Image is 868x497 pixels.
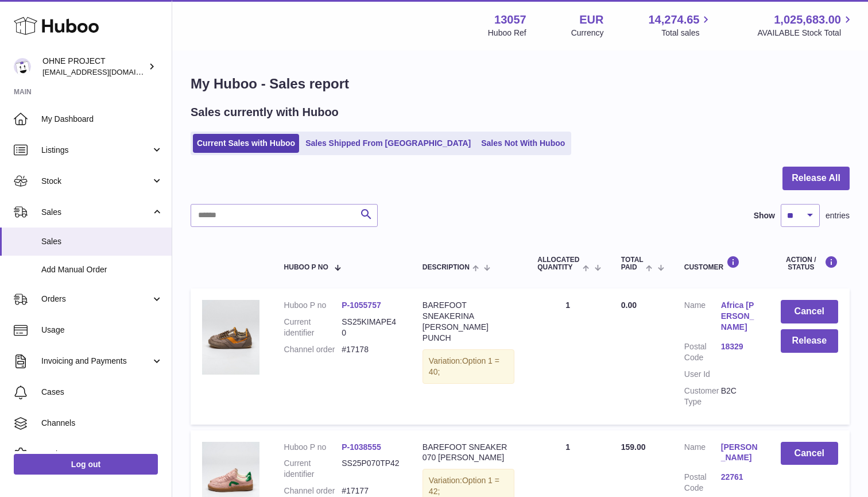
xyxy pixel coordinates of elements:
dt: Channel order [284,486,342,496]
dt: Current identifier [284,458,342,480]
dd: #17178 [342,344,400,355]
span: 159.00 [621,442,646,452]
dt: Postal Code [684,341,721,363]
span: Total paid [621,256,644,271]
div: OHNE PROJECT [42,56,146,78]
td: 1 [526,288,609,424]
img: KIMA_FANGO_SMALL_44b1bbca-0d38-4c0e-adbd-32338417af50.jpg [202,300,259,375]
span: Settings [41,449,163,460]
span: Description [423,264,470,271]
span: [EMAIL_ADDRESS][DOMAIN_NAME] [42,67,169,76]
button: Cancel [781,300,838,323]
h1: My Huboo - Sales report [191,75,850,93]
span: Channels [41,418,163,429]
a: 1,025,683.00 AVAILABLE Stock Total [757,12,854,38]
span: Huboo P no [284,264,328,271]
span: Usage [41,325,163,336]
dd: #17177 [342,486,400,496]
div: Customer [684,256,758,271]
span: Invoicing and Payments [41,356,151,367]
a: 22761 [721,472,758,483]
a: P-1055757 [342,300,381,310]
a: Africa [PERSON_NAME] [721,300,758,333]
span: Add Manual Order [41,264,163,275]
span: AVAILABLE Stock Total [757,28,854,38]
div: Currency [571,28,604,38]
span: Sales [41,207,151,218]
div: Variation: [423,349,514,384]
dt: Name [684,442,721,467]
a: [PERSON_NAME] [721,442,758,464]
button: Release [781,329,838,353]
button: Cancel [781,442,838,465]
span: Total sales [661,28,712,38]
label: Show [754,210,775,221]
span: Option 1 = 42; [429,476,499,496]
dt: Channel order [284,344,342,355]
span: entries [826,210,850,221]
span: My Dashboard [41,114,163,125]
a: P-1038555 [342,442,381,452]
dt: Huboo P no [284,442,342,453]
a: 14,274.65 Total sales [648,12,712,38]
a: Current Sales with Huboo [193,134,299,153]
img: support@ohneproject.com [14,58,31,75]
dt: Postal Code [684,472,721,494]
h2: Sales currently with Huboo [191,105,339,120]
dt: User Id [684,369,721,380]
button: Release All [782,167,850,190]
dt: Customer Type [684,386,721,407]
strong: 13057 [494,12,526,28]
a: Sales Shipped From [GEOGRAPHIC_DATA] [301,134,475,153]
a: 18329 [721,341,758,352]
a: Log out [14,454,158,475]
span: ALLOCATED Quantity [537,256,580,271]
span: 1,025,683.00 [774,12,841,28]
dt: Huboo P no [284,300,342,311]
dt: Current identifier [284,317,342,338]
dd: B2C [721,386,758,407]
span: Stock [41,176,151,187]
div: BAREFOOT SNEAKERINA [PERSON_NAME] PUNCH [423,300,514,344]
span: Listings [41,145,151,156]
span: Option 1 = 40; [429,356,499,376]
dd: SS25P070TP42 [342,458,400,480]
dt: Name [684,300,721,336]
a: Sales Not With Huboo [477,134,569,153]
div: BAREFOOT SNEAKER 070 [PERSON_NAME] [423,442,514,464]
span: Orders [41,294,151,305]
dd: SS25KIMAPE40 [342,317,400,338]
span: 0.00 [621,300,637,310]
span: Sales [41,236,163,247]
strong: EUR [579,12,603,28]
span: 14,274.65 [648,12,699,28]
div: Huboo Ref [488,28,526,38]
span: Cases [41,387,163,398]
div: Action / Status [781,256,838,271]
